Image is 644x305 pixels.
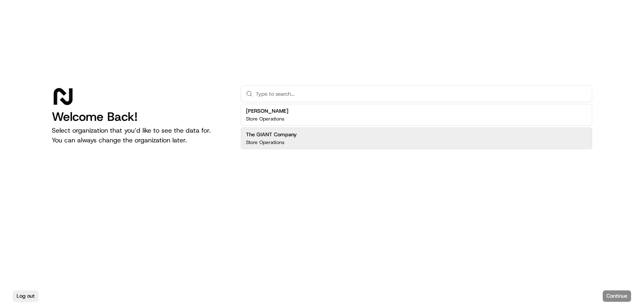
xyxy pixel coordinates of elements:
[52,110,228,124] h1: Welcome Back!
[52,126,228,145] p: Select organization that you’d like to see the data for. You can always change the organization l...
[246,139,284,146] p: Store Operations
[246,116,284,122] p: Store Operations
[246,131,297,138] h2: The GIANT Company
[246,107,288,115] h2: [PERSON_NAME]
[241,102,592,151] div: Suggestions
[13,290,38,302] button: Log out
[256,86,587,102] input: Type to search...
